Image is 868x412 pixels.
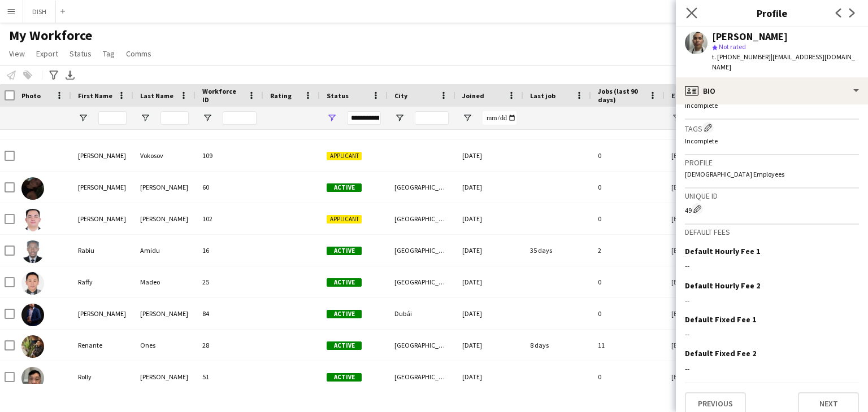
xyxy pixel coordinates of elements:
div: 35 days [523,235,591,266]
span: Not rated [719,42,746,51]
img: Renante Ones [21,335,44,358]
div: [DATE] [455,203,523,234]
div: [PERSON_NAME] [71,203,133,234]
div: 84 [196,298,263,329]
img: Raul Rodriguez [21,304,44,326]
div: 0 [591,361,665,392]
span: Tag [103,49,115,59]
span: First Name [78,91,112,100]
div: [GEOGRAPHIC_DATA] [388,235,455,266]
div: [PERSON_NAME] [133,172,196,203]
span: Active [327,278,362,287]
span: Rating [270,91,292,100]
a: Comms [121,46,156,61]
div: [PERSON_NAME] [133,298,196,329]
span: Last job [530,91,555,100]
div: Renante [71,330,133,361]
input: Workforce ID Filter Input [223,111,257,125]
img: Rabiu Amidu [21,240,44,263]
div: Raffy [71,266,133,297]
span: Export [36,49,58,59]
div: [PERSON_NAME] [133,203,196,234]
div: [DATE] [455,172,523,203]
span: Active [327,183,362,192]
h3: Unique ID [685,191,859,201]
span: Joined [462,91,484,100]
span: City [394,91,407,100]
img: Rolly Velasquez [21,367,44,389]
div: Madeo [133,266,196,297]
a: Tag [98,46,119,61]
app-action-btn: Export XLSX [63,68,77,82]
div: 49 [685,203,859,214]
h3: Default fees [685,227,859,237]
div: Amidu [133,235,196,266]
div: 51 [196,361,263,392]
span: Active [327,310,362,318]
span: Applicant [327,152,362,160]
span: Comms [126,49,151,59]
img: Raffy Madeo [21,272,44,295]
div: -- [685,295,859,305]
div: [PERSON_NAME] [71,298,133,329]
div: [PERSON_NAME] [71,172,133,203]
div: 109 [196,140,263,171]
span: Applicant [327,215,362,223]
div: 0 [591,140,665,171]
input: First Name Filter Input [98,111,127,125]
div: 60 [196,172,263,203]
span: Active [327,373,362,382]
h3: Default Hourly Fee 2 [685,280,760,291]
span: Email [671,91,689,100]
h3: Default Fixed Fee 1 [685,314,756,325]
a: View [5,46,29,61]
button: Open Filter Menu [202,113,212,123]
div: 102 [196,203,263,234]
input: Last Name Filter Input [160,111,189,125]
div: [DATE] [455,330,523,361]
div: [DATE] [455,298,523,329]
button: Open Filter Menu [394,113,405,123]
img: Olivia Foy [21,177,44,200]
div: [DATE] [455,266,523,297]
app-action-btn: Advanced filters [47,68,60,82]
button: Open Filter Menu [327,113,337,123]
h3: Tags [685,122,859,134]
div: -- [685,261,859,271]
h3: Default Hourly Fee 1 [685,246,760,256]
div: [DATE] [455,140,523,171]
h3: Default Fixed Fee 2 [685,348,756,358]
div: 8 days [523,330,591,361]
div: 25 [196,266,263,297]
div: [GEOGRAPHIC_DATA] [388,172,455,203]
div: [GEOGRAPHIC_DATA] [388,203,455,234]
div: 16 [196,235,263,266]
div: 0 [591,203,665,234]
p: Incomplete [685,137,859,145]
div: [GEOGRAPHIC_DATA] [388,361,455,392]
div: Rabiu [71,235,133,266]
div: [GEOGRAPHIC_DATA] [388,330,455,361]
div: 0 [591,298,665,329]
div: Ones [133,330,196,361]
span: My Workforce [9,27,92,44]
h3: Profile [685,157,859,168]
p: [DEMOGRAPHIC_DATA] Employees [685,170,859,178]
button: DISH [23,1,56,23]
div: 2 [591,235,665,266]
div: 0 [591,266,665,297]
div: [PERSON_NAME] [712,32,788,42]
button: Open Filter Menu [462,113,472,123]
div: -- [685,329,859,339]
div: [PERSON_NAME] [71,140,133,171]
input: Joined Filter Input [483,111,517,125]
div: 11 [591,330,665,361]
span: Active [327,247,362,255]
span: t. [PHONE_NUMBER] [712,52,771,61]
span: Workforce ID [202,87,243,104]
p: Incomplete [685,101,859,109]
div: Vokosov [133,140,196,171]
div: Dubái [388,298,455,329]
button: Open Filter Menu [78,113,88,123]
div: 28 [196,330,263,361]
